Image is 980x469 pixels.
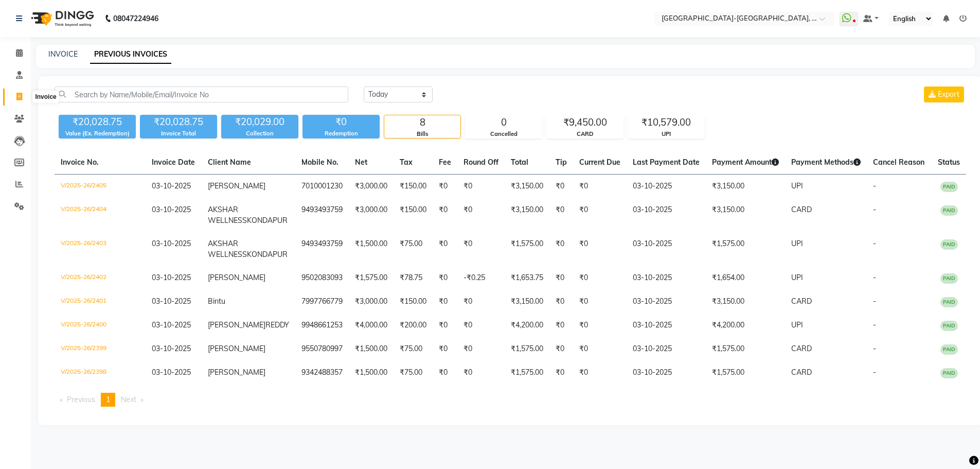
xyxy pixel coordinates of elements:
[55,393,966,407] nav: Pagination
[505,290,549,314] td: ₹3,150.00
[791,344,812,353] span: CARD
[221,115,298,129] div: ₹20,029.00
[433,198,457,232] td: ₹0
[349,314,394,337] td: ₹4,000.00
[106,395,110,404] span: 1
[384,130,460,138] div: Bills
[208,239,247,259] span: AKSHAR WELLNESS
[384,115,460,130] div: 8
[873,239,876,248] span: -
[59,115,136,129] div: ₹20,028.75
[706,314,785,337] td: ₹4,200.00
[67,395,95,404] span: Previous
[394,361,433,385] td: ₹75.00
[547,115,623,130] div: ₹9,450.00
[208,158,251,167] span: Client Name
[48,49,78,59] a: INVOICE
[791,205,812,214] span: CARD
[349,337,394,361] td: ₹1,500.00
[549,337,573,361] td: ₹0
[113,4,158,33] b: 08047224946
[633,158,700,167] span: Last Payment Date
[706,361,785,385] td: ₹1,575.00
[712,158,779,167] span: Payment Amount
[349,266,394,290] td: ₹1,575.00
[55,175,146,199] td: V/2025-26/2405
[152,368,191,377] span: 03-10-2025
[873,297,876,306] span: -
[152,239,191,248] span: 03-10-2025
[457,361,505,385] td: ₹0
[573,290,627,314] td: ₹0
[457,175,505,199] td: ₹0
[549,314,573,337] td: ₹0
[295,198,349,232] td: 9493493759
[505,175,549,199] td: ₹3,150.00
[349,361,394,385] td: ₹1,500.00
[466,115,542,130] div: 0
[573,232,627,266] td: ₹0
[301,158,338,167] span: Mobile No.
[295,266,349,290] td: 9502083093
[457,337,505,361] td: ₹0
[295,175,349,199] td: 7010001230
[349,198,394,232] td: ₹3,000.00
[938,90,959,99] span: Export
[433,337,457,361] td: ₹0
[302,129,380,138] div: Redemption
[940,368,958,378] span: PAID
[940,344,958,355] span: PAID
[55,337,146,361] td: V/2025-26/2399
[247,250,288,259] span: KONDAPUR
[791,297,812,306] span: CARD
[152,273,191,282] span: 03-10-2025
[208,344,265,353] span: [PERSON_NAME]
[791,320,803,329] span: UPI
[511,158,528,167] span: Total
[940,273,958,284] span: PAID
[464,158,498,167] span: Round Off
[505,198,549,232] td: ₹3,150.00
[627,175,706,199] td: 03-10-2025
[940,321,958,331] span: PAID
[549,290,573,314] td: ₹0
[627,337,706,361] td: 03-10-2025
[457,314,505,337] td: ₹0
[247,216,288,225] span: KONDAPUR
[791,239,803,248] span: UPI
[873,158,924,167] span: Cancel Reason
[152,297,191,306] span: 03-10-2025
[873,273,876,282] span: -
[505,337,549,361] td: ₹1,575.00
[573,198,627,232] td: ₹0
[873,344,876,353] span: -
[302,115,380,129] div: ₹0
[791,368,812,377] span: CARD
[295,232,349,266] td: 9493493759
[573,337,627,361] td: ₹0
[627,314,706,337] td: 03-10-2025
[439,158,451,167] span: Fee
[457,266,505,290] td: -₹0.25
[627,232,706,266] td: 03-10-2025
[152,158,195,167] span: Invoice Date
[873,320,876,329] span: -
[940,182,958,192] span: PAID
[26,4,97,33] img: logo
[394,337,433,361] td: ₹75.00
[433,232,457,266] td: ₹0
[791,273,803,282] span: UPI
[90,45,171,64] a: PREVIOUS INVOICES
[32,91,59,103] div: Invoice
[628,115,704,130] div: ₹10,579.00
[55,290,146,314] td: V/2025-26/2401
[55,86,348,102] input: Search by Name/Mobile/Email/Invoice No
[394,198,433,232] td: ₹150.00
[349,175,394,199] td: ₹3,000.00
[940,205,958,216] span: PAID
[208,181,265,190] span: [PERSON_NAME]
[791,181,803,190] span: UPI
[549,232,573,266] td: ₹0
[627,361,706,385] td: 03-10-2025
[140,129,217,138] div: Invoice Total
